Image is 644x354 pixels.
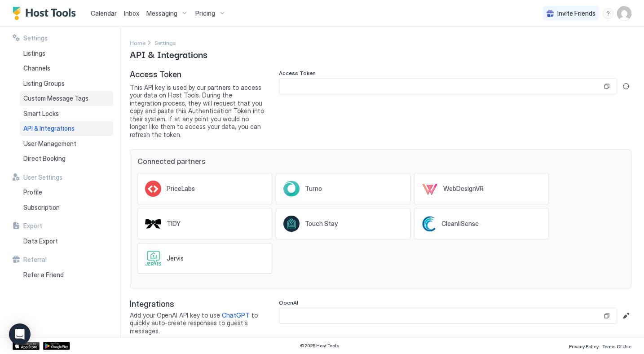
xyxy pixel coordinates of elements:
span: Data Export [23,237,58,245]
span: Profile [23,188,42,196]
div: Breadcrumb [154,38,176,47]
span: API & Integrations [130,47,207,61]
a: Direct Booking [20,151,113,166]
span: PriceLabs [167,185,195,193]
button: Copy [602,82,611,91]
span: User Management [23,140,76,148]
span: CleanliSense [441,220,479,228]
div: menu [603,8,613,19]
a: Jervis [137,243,272,274]
span: Pricing [195,9,215,18]
a: Home [130,38,146,47]
input: Input Field [279,79,602,94]
div: User profile [617,6,631,21]
span: Inbox [124,9,139,17]
a: Channels [20,61,113,76]
span: WebDesignVR [443,185,484,193]
a: CleanliSense [414,208,549,239]
span: Settings [23,34,48,42]
a: Custom Message Tags [20,91,113,106]
button: Generate new token [621,81,631,92]
a: ChatGPT [222,311,250,319]
span: Channels [23,64,50,72]
span: Integrations [130,299,265,310]
span: Calendar [91,9,117,17]
span: Add your OpenAI API key to use to quickly auto-create responses to guest's messages. [130,311,265,335]
a: User Management [20,136,113,151]
a: Smart Locks [20,106,113,121]
a: Touch Stay [276,208,410,239]
span: Subscription [23,204,60,212]
a: Google Play Store [43,342,70,350]
input: Input Field [279,308,602,323]
span: Direct Booking [23,155,66,163]
span: Listing Groups [23,80,65,88]
span: Export [23,222,42,230]
a: Settings [154,38,176,47]
div: Open Intercom Messenger [9,323,31,345]
span: API & Integrations [23,124,75,133]
a: Calendar [91,9,117,18]
a: Terms Of Use [602,341,631,350]
span: Listings [23,49,45,58]
span: Smart Locks [23,110,59,118]
span: OpenAI [279,299,298,306]
span: Access Token [130,70,265,80]
span: This API key is used by our partners to access your data on Host Tools. During the integration pr... [130,84,265,139]
span: Refer a Friend [23,271,64,279]
span: Touch Stay [305,220,338,228]
span: Settings [154,40,176,46]
a: Inbox [124,9,139,18]
span: Referral [23,256,47,264]
a: PriceLabs [137,173,272,204]
a: Listings [20,46,113,61]
a: Listing Groups [20,76,113,91]
button: Copy [602,311,611,320]
span: Invite Friends [557,9,595,18]
a: Privacy Policy [569,341,599,350]
a: Subscription [20,200,113,215]
a: Data Export [20,234,113,249]
a: Host Tools Logo [13,7,80,20]
span: TIDY [167,220,181,228]
button: Edit [621,310,631,321]
span: Jervis [167,254,184,262]
a: API & Integrations [20,121,113,136]
span: Access Token [279,70,316,76]
a: WebDesignVR [414,173,549,204]
span: Home [130,40,146,46]
a: App Store [13,342,40,350]
span: Connected partners [137,157,624,166]
a: Profile [20,185,113,200]
span: Messaging [146,9,177,18]
a: TIDY [137,208,272,239]
a: Turno [276,173,410,204]
span: User Settings [23,173,62,181]
span: Custom Message Tags [23,94,88,102]
span: © 2025 Host Tools [300,343,339,349]
span: Turno [305,185,322,193]
span: Terms Of Use [602,344,631,349]
div: Breadcrumb [130,38,146,47]
span: Privacy Policy [569,344,599,349]
a: Refer a Friend [20,267,113,283]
